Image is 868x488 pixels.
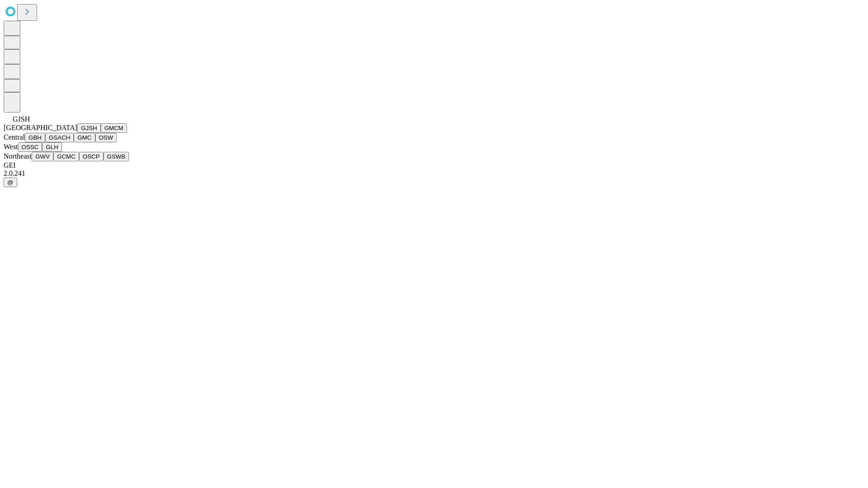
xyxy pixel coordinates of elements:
button: @ [4,178,17,187]
button: GMCM [101,123,127,133]
button: GCMC [53,152,79,161]
button: GSWB [104,152,129,161]
button: GMC [74,133,95,142]
span: Central [4,133,25,141]
button: GSACH [45,133,74,142]
span: Northeast [4,152,32,160]
div: GEI [4,161,864,169]
span: @ [7,179,14,186]
button: GJSH [77,123,101,133]
button: OSSC [18,142,42,152]
button: OSCP [79,152,104,161]
div: 2.0.241 [4,169,864,178]
span: GJSH [13,115,30,123]
span: [GEOGRAPHIC_DATA] [4,124,77,131]
button: GLH [42,142,61,152]
button: OSW [95,133,117,142]
button: GWV [32,152,53,161]
button: GBH [25,133,45,142]
span: West [4,143,18,150]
